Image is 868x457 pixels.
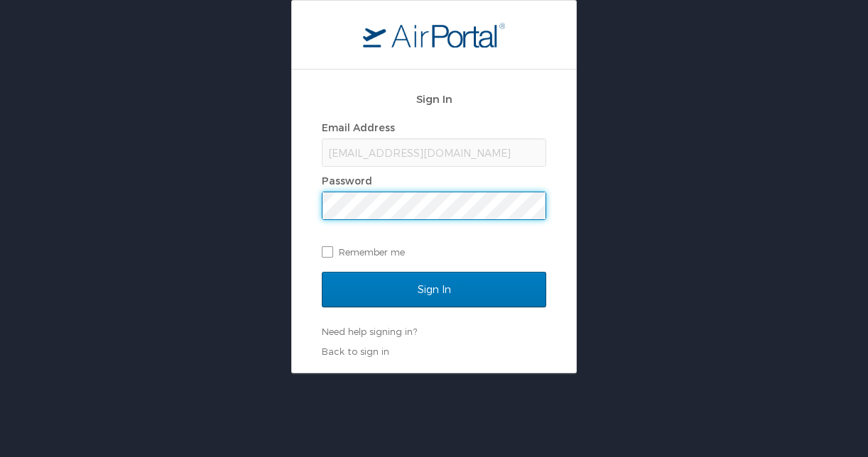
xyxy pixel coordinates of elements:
label: Password [322,175,372,187]
label: Email Address [322,121,395,133]
input: Sign In [322,272,546,307]
h2: Sign In [322,91,546,107]
label: Remember me [322,241,546,263]
a: Back to sign in [322,346,389,357]
img: logo [363,22,505,48]
a: Need help signing in? [322,326,417,337]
